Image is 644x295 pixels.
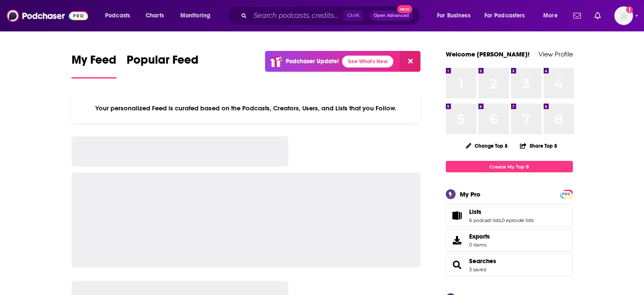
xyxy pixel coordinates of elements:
[479,9,537,22] button: open menu
[174,9,221,22] button: open menu
[431,9,481,22] button: open menu
[449,210,466,222] a: Lists
[99,9,141,22] button: open menu
[537,9,568,22] button: open menu
[614,6,633,25] span: Logged in as ColinMcA
[72,94,421,123] div: Your personalized Feed is curated based on the Podcasts, Creators, Users, and Lists that you Follow.
[437,10,470,22] span: For Business
[235,6,428,25] div: Search podcasts, credits, & more...
[105,10,130,22] span: Podcasts
[469,267,486,273] a: 3 saved
[127,53,199,79] a: Popular Feed
[72,53,116,72] span: My Feed
[286,58,339,65] p: Podchaser Update!
[140,9,169,22] a: Charts
[446,204,573,227] span: Lists
[461,140,513,151] button: Change Top 8
[520,138,558,154] button: Share Top 8
[561,191,572,197] a: PRO
[446,229,573,252] a: Exports
[484,10,525,22] span: For Podcasters
[449,234,466,246] span: Exports
[342,56,393,67] a: See What's New
[7,8,88,24] img: Podchaser - Follow, Share and Rate Podcasts
[570,8,584,23] a: Show notifications dropdown
[449,259,466,271] a: Searches
[72,53,116,79] a: My Feed
[501,217,502,223] span: ,
[469,208,534,216] a: Lists
[469,242,490,248] span: 0 items
[614,6,633,25] button: Show profile menu
[146,10,164,22] span: Charts
[370,11,413,21] button: Open AdvancedNew
[446,253,573,276] span: Searches
[614,6,633,25] img: User Profile
[397,5,412,13] span: New
[561,191,572,197] span: PRO
[469,233,490,240] span: Exports
[469,217,501,223] a: 6 podcast lists
[591,8,604,23] a: Show notifications dropdown
[469,208,481,216] span: Lists
[626,6,633,13] svg: Add a profile image
[343,10,363,21] span: Ctrl K
[539,50,573,58] a: View Profile
[469,257,496,265] a: Searches
[502,217,534,223] a: 0 episode lists
[127,53,199,72] span: Popular Feed
[446,161,573,172] a: Create My Top 8
[180,10,210,22] span: Monitoring
[446,50,530,58] a: Welcome [PERSON_NAME]!
[250,9,343,22] input: Search podcasts, credits, & more...
[374,14,409,18] span: Open Advanced
[460,190,481,198] div: My Pro
[543,10,558,22] span: More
